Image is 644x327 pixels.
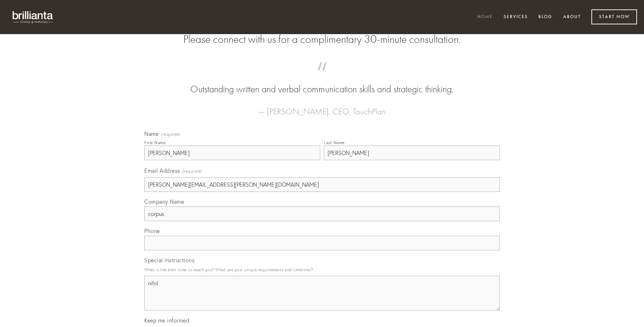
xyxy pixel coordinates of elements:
[144,167,180,174] span: Email Address
[559,11,585,23] a: About
[144,140,166,145] div: First Name
[473,11,497,23] a: Home
[144,257,194,264] span: Special Instructions
[155,69,489,83] span: “
[144,198,184,205] span: Company Name
[144,227,160,234] span: Phone
[144,33,500,46] h2: Please connect with us for a complimentary 30-minute consultation.
[499,11,532,23] a: Services
[144,265,500,274] p: What is the best time to reach you? What are your unique requirements and timelines?
[534,11,557,23] a: Blog
[155,69,489,96] blockquote: Outstanding written and verbal communication skills and strategic thinking.
[161,132,181,137] span: (required)
[591,9,637,24] a: Start Now
[324,140,345,145] div: Last Name
[7,7,59,27] img: brillianta - research, strategy, marketing
[155,96,489,118] figcaption: — [PERSON_NAME], CEO, TouchPlan
[144,276,500,311] textarea: nihil
[144,130,159,137] span: Name
[183,166,202,176] span: (required)
[144,317,189,324] span: Keep me informed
